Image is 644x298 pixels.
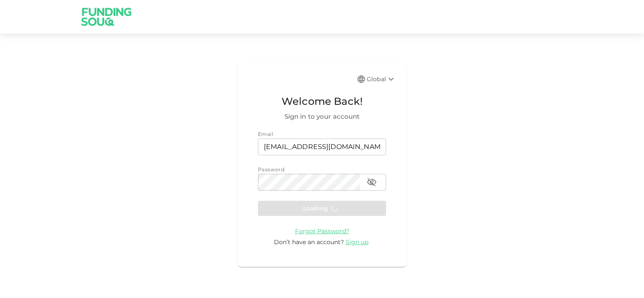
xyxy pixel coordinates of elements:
[258,112,386,122] span: Sign in to your account
[295,227,349,235] span: Forgot Password?
[258,166,284,173] span: Password
[295,227,349,235] a: Forgot Password?
[258,174,360,191] input: password
[258,131,273,137] span: Email
[274,238,344,246] span: Don’t have an account?
[346,238,368,246] span: Sign up
[258,138,386,155] input: email
[367,74,396,84] div: Global
[258,93,386,109] span: Welcome Back!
